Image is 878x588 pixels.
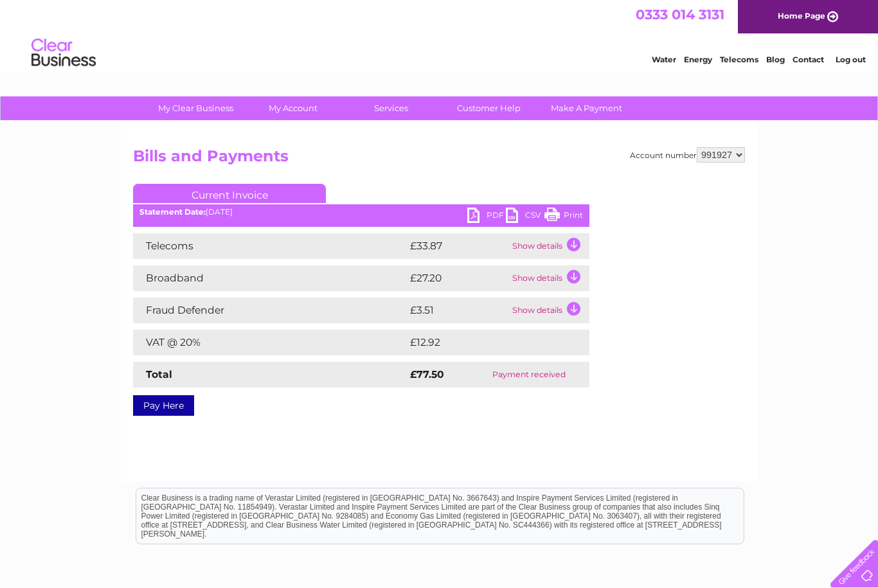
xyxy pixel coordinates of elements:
[338,96,444,120] a: Services
[133,184,326,203] a: Current Invoice
[133,298,407,323] td: Fraud Defender
[436,96,542,120] a: Customer Help
[836,55,866,64] a: Log out
[133,147,745,172] h2: Bills and Payments
[139,207,206,217] b: Statement Date:
[407,233,509,259] td: £33.87
[407,265,509,291] td: £27.20
[240,96,346,120] a: My Account
[146,368,172,380] strong: Total
[793,55,824,64] a: Contact
[407,330,562,355] td: £12.92
[136,7,744,62] div: Clear Business is a trading name of Verastar Limited (registered in [GEOGRAPHIC_DATA] No. 3667643...
[509,298,589,323] td: Show details
[469,362,589,388] td: Payment received
[133,330,407,355] td: VAT @ 20%
[407,298,509,323] td: £3.51
[684,55,712,64] a: Energy
[630,147,745,163] div: Account number
[133,233,407,259] td: Telecoms
[506,208,544,226] a: CSV
[509,233,589,259] td: Show details
[766,55,785,64] a: Blog
[720,55,758,64] a: Telecoms
[509,265,589,291] td: Show details
[533,96,640,120] a: Make A Payment
[31,33,96,73] img: logo.png
[544,208,583,226] a: Print
[636,6,724,22] a: 0333 014 3131
[133,395,194,416] a: Pay Here
[133,208,589,217] div: [DATE]
[410,368,444,380] strong: £77.50
[467,208,506,226] a: PDF
[143,96,249,120] a: My Clear Business
[652,55,676,64] a: Water
[133,265,407,291] td: Broadband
